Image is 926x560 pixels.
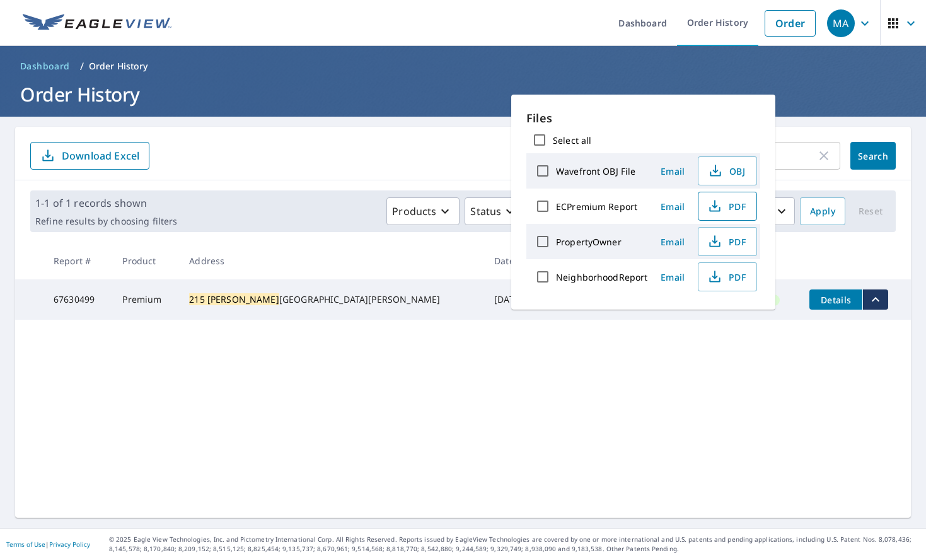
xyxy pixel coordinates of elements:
[15,81,911,107] h1: Order History
[698,227,757,256] button: PDF
[556,165,635,177] label: Wavefront OBJ File
[189,293,474,306] div: [GEOGRAPHIC_DATA][PERSON_NAME]
[706,163,746,178] span: OBJ
[15,56,911,76] nav: breadcrumb
[652,232,693,252] button: Email
[470,204,501,219] p: Status
[657,271,688,283] span: Email
[526,110,760,127] p: Files
[698,156,757,185] button: OBJ
[484,279,539,320] td: [DATE]
[23,14,171,33] img: EV Logo
[20,60,70,73] span: Dashboard
[810,204,835,219] span: Apply
[386,197,460,225] button: Products
[556,271,647,283] label: NeighborhoodReport
[89,60,148,73] p: Order History
[657,165,688,177] span: Email
[392,204,436,219] p: Products
[49,540,90,549] a: Privacy Policy
[850,142,896,170] button: Search
[706,199,746,214] span: PDF
[652,197,693,216] button: Email
[657,201,688,213] span: Email
[109,535,920,554] p: © 2025 Eagle View Technologies, Inc. and Pictometry International Corp. All Rights Reserved. Repo...
[62,149,139,163] p: Download Excel
[706,234,746,249] span: PDF
[862,289,888,310] button: filesDropdownBtn-67630499
[652,267,693,287] button: Email
[80,59,84,74] li: /
[484,242,539,279] th: Date
[860,150,886,162] span: Search
[112,279,179,320] td: Premium
[30,142,149,170] button: Download Excel
[652,161,693,181] button: Email
[553,134,591,146] label: Select all
[800,197,845,225] button: Apply
[809,289,862,310] button: detailsBtn-67630499
[179,242,484,279] th: Address
[706,269,746,284] span: PDF
[189,293,279,305] mark: 215 [PERSON_NAME]
[43,242,112,279] th: Report #
[35,216,177,227] p: Refine results by choosing filters
[6,540,45,549] a: Terms of Use
[35,195,177,211] p: 1-1 of 1 records shown
[827,9,855,37] div: MA
[556,201,637,213] label: ECPremium Report
[6,540,90,548] p: |
[43,279,112,320] td: 67630499
[765,10,816,37] a: Order
[556,236,622,248] label: PropertyOwner
[465,197,524,225] button: Status
[657,236,688,248] span: Email
[698,262,757,291] button: PDF
[698,192,757,221] button: PDF
[817,294,855,306] span: Details
[15,56,75,76] a: Dashboard
[112,242,179,279] th: Product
